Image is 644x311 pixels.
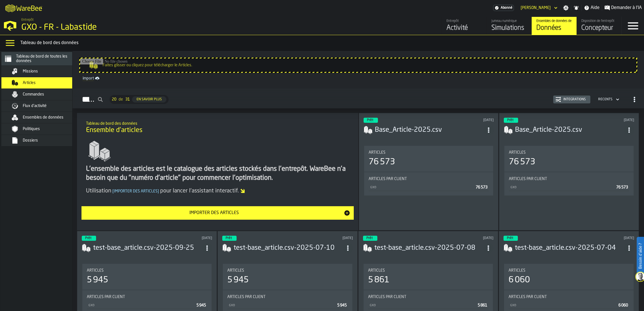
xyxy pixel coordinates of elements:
span: Articles par client [227,295,266,299]
div: Entrepôt [446,19,482,23]
div: Updated: 04/07/2025 11:37:58 Created: 04/07/2025 11:36:24 [577,236,634,240]
label: button-toggle-Menu [622,17,644,35]
div: title-Ensemble d'articles [81,117,354,138]
div: Utilisation pour lancer l'assistant interactif. [86,187,349,195]
div: StatList-item-GXO [509,301,629,309]
div: ItemListCard-DashboardItemContainer [359,113,499,230]
div: En savoir plus [134,97,164,101]
h2: button-Articles [72,88,644,108]
a: link-to-/wh/i/6d62c477-0d62-49a3-8ae2-182b02fd63a7/feed/ [442,17,487,35]
li: menu Flux d'activité [1,100,80,112]
div: stat-Articles [364,264,493,290]
div: DropdownMenuValue-4 [598,97,613,101]
span: 5 945 [337,303,347,307]
span: Ensembles de données [23,115,64,120]
div: Title [509,150,629,155]
div: Intégrations [561,97,588,101]
span: Tableau de bord de toutes les données [16,54,78,63]
span: Articles [509,150,526,155]
span: Flux d'activité [23,104,47,108]
div: Title [227,268,348,273]
button: button-En savoir plus [132,96,166,103]
a: link-to-/wh/i/6d62c477-0d62-49a3-8ae2-182b02fd63a7/settings/billing [493,5,514,11]
div: Title [87,268,207,273]
span: Commandes [23,92,44,97]
div: Concepteur [581,24,617,33]
div: status-3 2 [504,118,518,123]
div: Title [227,295,348,299]
div: Title [368,295,489,299]
input: Faites glisser ou cliquez pour télécharger le Articles. [80,58,636,72]
div: stat-Articles [364,146,493,172]
section: card-ItemSetDashboardCard [504,145,634,226]
div: Données [536,24,572,33]
div: 76 573 [369,157,395,167]
section: card-ItemSetDashboardCard [364,145,494,226]
h2: Sub Title [86,120,349,126]
span: Articles [87,268,104,273]
div: Base_Article-2025.csv [515,126,624,135]
div: 5 945 [87,275,108,285]
div: Importer des articles [85,210,344,216]
button: button-Importer des articles [81,206,354,220]
span: Articles par client [509,177,547,181]
h3: Base_Article-2025.csv [375,126,484,135]
li: menu Ensembles de données [1,112,80,123]
span: Importer des articles [111,189,160,193]
a: link-to-/wh/i/6d62c477-0d62-49a3-8ae2-182b02fd63a7/data [532,17,577,35]
div: ItemListCard-DashboardItemContainer [499,113,639,230]
h3: test-base_article.csv-2025-09-25 [93,244,202,253]
span: Abonné [501,6,513,10]
div: Disposition de l'entrepôt [581,19,617,23]
div: StatList-item-GXO [369,183,489,191]
div: GXO [510,186,614,189]
span: Entrepôt [21,18,34,22]
span: Articles [509,268,525,273]
div: GXO [370,186,474,189]
div: Tableau de bord des données [20,40,642,46]
span: [ [112,189,114,193]
h3: test-base_article.csv-2025-07-08 [374,244,484,253]
a: link-to-/wh/i/6d62c477-0d62-49a3-8ae2-182b02fd63a7/import/items/ [80,75,636,82]
span: Articles par client [509,295,547,299]
div: Updated: 06/10/2025 14:59:23 Created: 06/10/2025 14:57:53 [436,118,494,122]
span: 5 861 [478,303,487,307]
div: Title [368,268,489,273]
div: 6 060 [509,275,530,285]
div: stat-Articles [504,264,634,290]
span: Demander à l'IA [611,4,642,11]
div: Updated: 10/07/2025 12:11:29 Created: 10/07/2025 12:10:08 [295,236,353,240]
div: Title [87,295,207,299]
span: Articles [23,81,36,85]
div: Title [509,268,629,273]
span: Articles par client [368,295,406,299]
span: 6 060 [618,303,628,307]
label: button-toggle-Aide [582,4,602,11]
span: 76 573 [476,185,487,189]
div: DropdownMenuValue-HUGO MANIGLIER [521,6,551,10]
span: Articles [369,150,386,155]
div: Abonnement au menu [493,5,514,11]
div: Ensembles de données de l'entrepôt [536,19,572,23]
span: 76 573 [616,185,628,189]
div: stat-Articles [82,264,212,290]
span: Missions [23,69,38,74]
h3: test-base_article.csv-2025-07-04 [515,244,624,253]
div: Activité [446,24,482,33]
span: Articles par client [87,295,125,299]
div: Updated: 08/07/2025 07:59:36 Created: 08/07/2025 07:58:06 [436,236,494,240]
span: 5 945 [196,303,206,307]
div: status-3 2 [504,236,518,241]
div: 5 945 [227,275,249,285]
label: button-toggle-Paramètres [561,5,571,11]
div: GXO [88,304,194,307]
span: Prêt [85,237,92,240]
span: 20 [112,97,116,102]
div: Title [369,177,489,181]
